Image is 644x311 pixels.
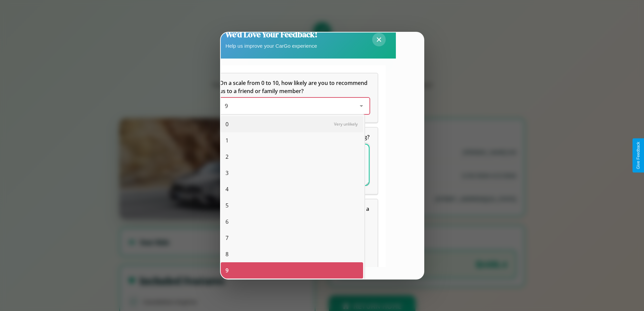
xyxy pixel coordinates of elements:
[225,136,229,145] span: 1
[221,230,363,246] div: 7
[636,142,641,169] div: Give Feedback
[221,262,363,279] div: 9
[225,120,229,128] span: 0
[225,201,229,209] span: 5
[221,149,363,165] div: 2
[225,266,229,274] span: 9
[225,169,229,177] span: 3
[221,279,363,295] div: 10
[221,214,363,230] div: 6
[221,165,363,181] div: 3
[211,73,378,122] div: On a scale from 0 to 10, how likely are you to recommend us to a friend or family member?
[221,181,363,197] div: 4
[219,79,369,95] h5: On a scale from 0 to 10, how likely are you to recommend us to a friend or family member?
[334,121,358,127] span: Very unlikely
[225,218,229,226] span: 6
[221,116,363,132] div: 0
[225,234,229,242] span: 7
[221,197,363,214] div: 5
[225,185,229,193] span: 4
[219,205,371,221] span: Which of the following features do you value the most in a vehicle?
[225,41,317,50] p: Help us improve your CarGo experience
[225,250,229,258] span: 8
[225,29,317,40] h2: We'd Love Your Feedback!
[219,79,369,95] span: On a scale from 0 to 10, how likely are you to recommend us to a friend or family member?
[219,98,369,114] div: On a scale from 0 to 10, how likely are you to recommend us to a friend or family member?
[221,132,363,149] div: 1
[225,153,229,161] span: 2
[219,133,369,141] span: What can we do to make your experience more satisfying?
[225,102,228,110] span: 9
[221,246,363,262] div: 8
